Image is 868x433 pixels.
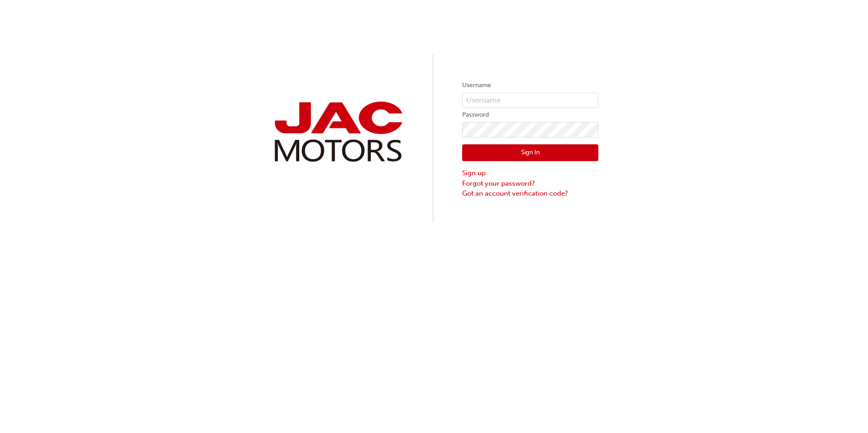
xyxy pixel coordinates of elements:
img: jac-portal [270,98,406,166]
label: Password [462,109,598,120]
a: Forgot your password? [462,178,598,189]
a: Sign up [462,168,598,178]
a: Got an account verification code? [462,188,598,199]
label: Username [462,80,598,91]
input: Username [462,93,598,108]
button: Sign In [462,144,598,162]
